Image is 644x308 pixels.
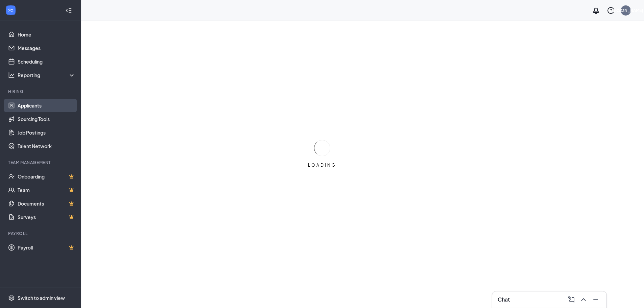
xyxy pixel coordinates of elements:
[8,160,74,165] div: Team Management
[8,89,74,94] div: Hiring
[18,28,75,41] a: Home
[18,99,75,112] a: Applicants
[498,296,510,303] h3: Chat
[18,170,75,183] a: OnboardingCrown
[579,295,588,304] svg: ChevronUp
[8,72,15,78] svg: Analysis
[592,6,600,15] svg: Notifications
[18,139,75,153] a: Talent Network
[65,7,72,14] svg: Collapse
[7,7,14,14] svg: WorkstreamLogo
[8,294,15,301] svg: Settings
[607,6,615,15] svg: QuestionInfo
[578,294,589,305] button: ChevronUp
[18,126,75,139] a: Job Postings
[18,210,75,224] a: SurveysCrown
[18,112,75,126] a: Sourcing Tools
[590,294,601,305] button: Minimize
[567,295,575,304] svg: ComposeMessage
[305,162,339,168] div: LOADING
[18,294,65,301] div: Switch to admin view
[18,72,76,78] div: Reporting
[592,295,600,304] svg: Minimize
[18,197,75,210] a: DocumentsCrown
[566,294,577,305] button: ComposeMessage
[18,55,75,68] a: Scheduling
[609,7,643,13] div: [PERSON_NAME]
[18,241,75,254] a: PayrollCrown
[8,231,74,236] div: Payroll
[18,41,75,55] a: Messages
[18,183,75,197] a: TeamCrown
